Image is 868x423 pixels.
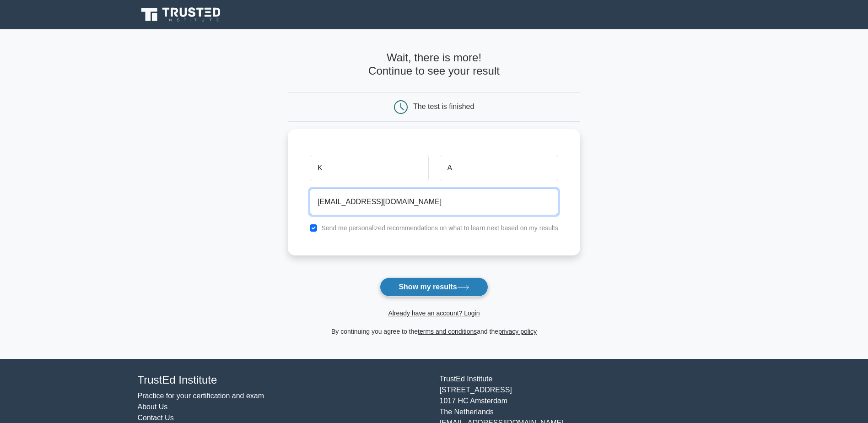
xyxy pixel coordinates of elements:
div: The test is finished [413,103,474,110]
a: privacy policy [498,328,537,335]
h4: TrustEd Institute [138,374,429,387]
a: Contact Us [138,414,174,422]
a: About Us [138,403,168,411]
input: Email [310,189,558,215]
a: Already have an account? Login [388,309,480,317]
a: terms and conditions [418,328,477,335]
a: Practice for your certification and exam [138,392,264,400]
label: Send me personalized recommendations on what to learn next based on my results [321,224,558,232]
input: Last name [440,155,558,181]
button: Show my results [380,277,488,297]
input: First name [310,155,428,181]
h4: Wait, there is more! Continue to see your result [288,51,580,78]
div: By continuing you agree to the and the [282,326,586,337]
